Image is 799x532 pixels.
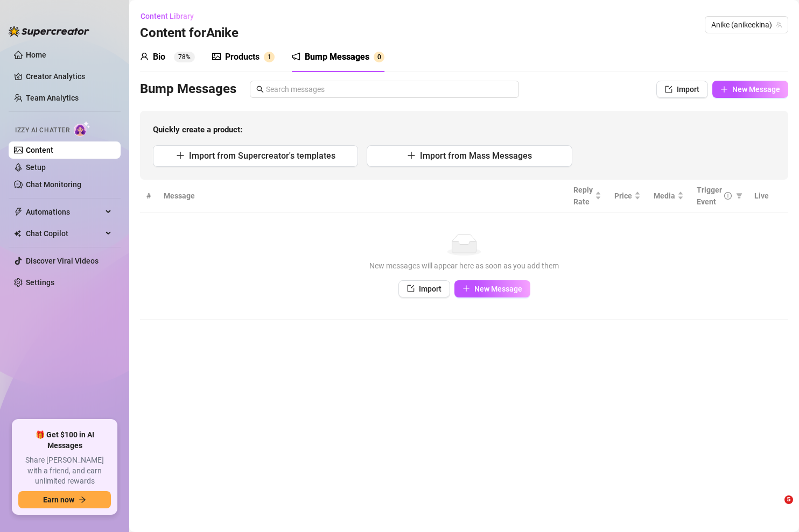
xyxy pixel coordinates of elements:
[26,203,102,221] span: Automations
[140,180,157,212] th: #
[567,180,608,212] th: Reply Rate
[614,190,632,202] span: Price
[15,125,69,136] span: Izzy AI Chatter
[454,280,530,297] button: New Message
[74,121,90,137] img: AI Chatter
[732,85,780,94] span: New Message
[419,285,441,293] span: Import
[140,52,149,61] span: user
[79,496,86,503] span: arrow-right
[18,491,111,508] button: Earn nowarrow-right
[9,26,89,37] img: logo-BBDzfeDw.svg
[268,53,271,61] span: 1
[212,52,221,61] span: picture
[407,285,415,292] span: import
[153,125,242,134] strong: Quickly create a product:
[18,430,111,451] span: 🎁 Get $100 in AI Messages
[407,151,416,160] span: plus
[140,81,236,98] h3: Bump Messages
[18,455,111,487] span: Share [PERSON_NAME] with a friend, and earn unlimited rewards
[462,285,470,292] span: plus
[305,51,369,63] div: Bump Messages
[176,151,185,160] span: plus
[420,151,532,161] span: Import from Mass Messages
[712,81,788,98] button: New Message
[26,51,46,59] a: Home
[26,225,102,242] span: Chat Copilot
[474,285,522,293] span: New Message
[26,278,54,287] a: Settings
[225,51,260,63] div: Products
[724,192,732,200] span: info-circle
[151,260,777,272] div: New messages will appear here as soon as you add them
[157,180,567,212] th: Message
[43,495,74,504] span: Earn now
[266,83,513,95] input: Search messages
[26,146,53,154] a: Content
[140,8,202,25] button: Content Library
[748,180,775,212] th: Live
[654,190,675,202] span: Media
[26,68,112,85] a: Creator Analytics
[174,52,195,62] sup: 78%
[398,280,450,297] button: Import
[367,145,572,167] button: Import from Mass Messages
[665,86,672,93] span: import
[762,495,788,521] iframe: Intercom live chat
[141,12,194,20] span: Content Library
[736,193,742,199] span: filter
[14,230,21,237] img: Chat Copilot
[153,51,165,63] div: Bio
[573,184,593,208] span: Reply Rate
[189,151,335,161] span: Import from Supercreator's templates
[256,86,264,93] span: search
[608,180,647,212] th: Price
[720,86,728,93] span: plus
[776,22,782,28] span: team
[656,81,708,98] button: Import
[26,163,46,172] a: Setup
[677,85,699,94] span: Import
[697,184,722,208] span: Trigger Event
[140,25,239,42] h3: Content for Anike
[14,208,23,216] span: thunderbolt
[153,145,358,167] button: Import from Supercreator's templates
[26,94,79,102] a: Team Analytics
[292,52,300,61] span: notification
[26,257,99,265] a: Discover Viral Videos
[711,17,782,33] span: Anike (anikeekina)
[784,495,793,504] span: 5
[647,180,690,212] th: Media
[734,182,745,210] span: filter
[264,52,275,62] sup: 1
[374,52,384,62] sup: 0
[26,180,81,189] a: Chat Monitoring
